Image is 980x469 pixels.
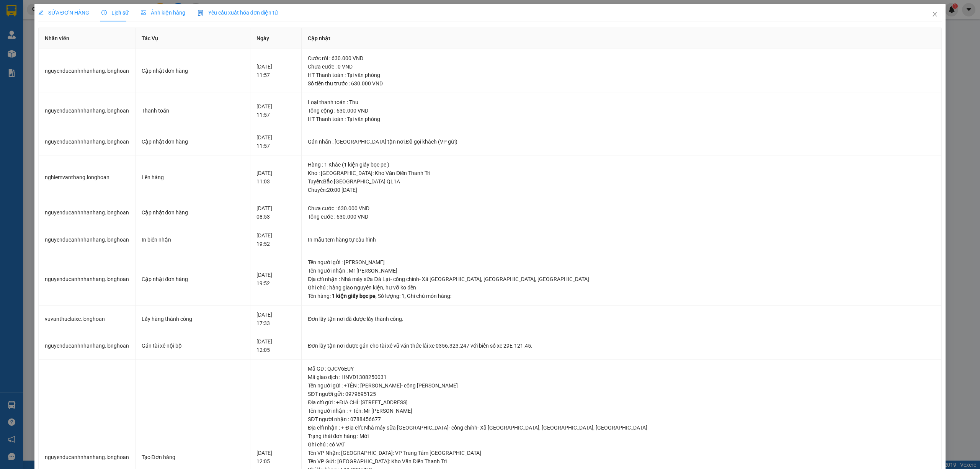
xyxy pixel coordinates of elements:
div: Mã GD : QJCV6EUY [308,364,935,373]
div: Ghi chú : hàng giao nguyên kiện, hư vỡ ko đền [308,283,935,292]
div: Tên người nhận : + Tên: Mr [PERSON_NAME] [308,407,935,415]
div: Tên VP Nhận: [GEOGRAPHIC_DATA]: VP Trung Tâm [GEOGRAPHIC_DATA] [308,449,935,457]
div: SĐT người nhận : 0788456677 [308,415,935,423]
span: clock-circle [101,10,107,15]
div: [DATE] 08:53 [256,204,296,221]
th: Nhân viên [39,28,136,49]
span: Yêu cầu xuất hóa đơn điện tử [198,10,278,16]
span: edit [38,10,44,15]
div: Gán nhãn : [GEOGRAPHIC_DATA] tận nơi,Đã gọi khách (VP gửi) [308,137,935,146]
span: 1 kiện giấy bọc pe [332,293,376,299]
div: Tuyến : Bắc [GEOGRAPHIC_DATA] QL1A Chuyến: 20:00 [DATE] [308,177,935,194]
div: Tên người gửi : [PERSON_NAME] [308,258,935,266]
div: Chưa cước : 630.000 VND [308,204,935,212]
div: [DATE] 11:03 [256,169,296,186]
div: Ghi chú : có VAT [308,440,935,449]
span: Lịch sử [101,10,129,16]
div: [DATE] 19:52 [256,271,296,288]
div: [DATE] 19:52 [256,231,296,248]
div: Trạng thái đơn hàng : Mới [308,432,935,440]
img: icon [198,10,204,16]
div: Tên VP Gửi : [GEOGRAPHIC_DATA]: Kho Văn Điển Thanh Trì [308,457,935,466]
div: Tên người gửi : +TÊN : [PERSON_NAME]- công [PERSON_NAME] [308,381,935,390]
div: Đơn lấy tận nơi đã được lấy thành công. [308,315,935,323]
button: Close [924,4,946,25]
div: Mã giao dịch : HNVD1308250031 [308,373,935,381]
td: nguyenducanhnhanhang.longhoan [39,93,136,129]
div: [DATE] 12:05 [256,337,296,354]
div: HT Thanh toán : Tại văn phòng [308,71,935,79]
div: Số tiền thu trước : 630.000 VND [308,79,935,88]
div: Cập nhật đơn hàng [142,208,244,217]
td: nguyenducanhnhanhang.longhoan [39,128,136,155]
div: Gán tài xế nội bộ [142,342,244,350]
div: Kho : [GEOGRAPHIC_DATA]: Kho Văn Điển Thanh Trì [308,169,935,177]
th: Tác Vụ [136,28,250,49]
div: Chưa cước : 0 VND [308,62,935,71]
span: 1 [402,293,405,299]
div: Loại thanh toán : Thu [308,98,935,106]
td: nguyenducanhnhanhang.longhoan [39,49,136,93]
th: Cập nhật [302,28,942,49]
td: nguyenducanhnhanhang.longhoan [39,199,136,226]
td: nguyenducanhnhanhang.longhoan [39,226,136,253]
div: HT Thanh toán : Tại văn phòng [308,115,935,123]
span: close [932,11,938,17]
div: [DATE] 17:33 [256,310,296,327]
td: vuvanthuclaixe.longhoan [39,306,136,333]
div: Đơn lấy tận nơi được gán cho tài xế vũ văn thức lái xe 0356.323.247 với biển số xe 29E-121.45. [308,342,935,350]
div: Cập nhật đơn hàng [142,67,244,75]
td: nghiemvanthang.longhoan [39,155,136,199]
td: nguyenducanhnhanhang.longhoan [39,332,136,360]
div: Cước rồi : 630.000 VND [308,54,935,62]
div: Tên người nhận : Mr [PERSON_NAME] [308,266,935,275]
div: Hàng : 1 Khác (1 kiện giấy bọc pe ) [308,160,935,169]
td: nguyenducanhnhanhang.longhoan [39,253,136,306]
div: Tổng cộng : 630.000 VND [308,106,935,115]
div: [DATE] 12:05 [256,449,296,466]
div: Tên hàng: , Số lượng: , Ghi chú món hàng: [308,292,935,300]
th: Ngày [250,28,302,49]
span: SỬA ĐƠN HÀNG [38,10,89,16]
div: [DATE] 11:57 [256,133,296,150]
div: In biên nhận [142,235,244,244]
span: picture [141,10,146,15]
div: Địa chỉ gửi : +ĐỊA CHỈ: [STREET_ADDRESS] [308,398,935,407]
span: Ảnh kiện hàng [141,10,185,16]
div: In mẫu tem hàng tự cấu hình [308,235,935,244]
div: Địa chỉ nhận : + Địa chỉ: Nhà máy sữa [GEOGRAPHIC_DATA]- cổng chính- Xã [GEOGRAPHIC_DATA], [GEOGR... [308,423,935,432]
div: Cập nhật đơn hàng [142,275,244,283]
div: Lên hàng [142,173,244,181]
div: [DATE] 11:57 [256,102,296,119]
div: Cập nhật đơn hàng [142,137,244,146]
div: SĐT người gửi : 0979695125 [308,390,935,398]
div: [DATE] 11:57 [256,62,296,79]
div: Lấy hàng thành công [142,315,244,323]
div: Thanh toán [142,106,244,115]
div: Địa chỉ nhận : Nhà máy sữa Đà Lạt- cổng chính- Xã [GEOGRAPHIC_DATA], [GEOGRAPHIC_DATA], [GEOGRAPH... [308,275,935,283]
div: Tổng cước : 630.000 VND [308,212,935,221]
div: Tạo Đơn hàng [142,453,244,461]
